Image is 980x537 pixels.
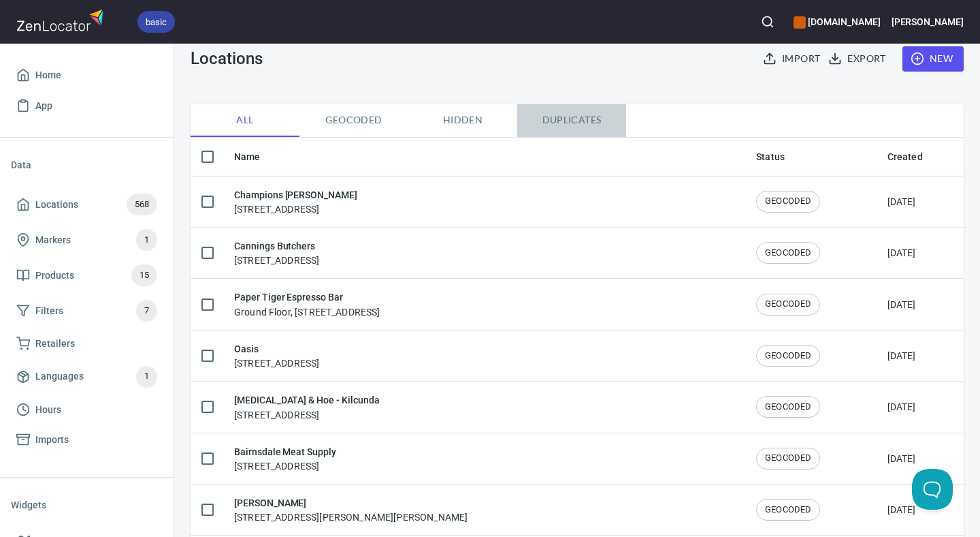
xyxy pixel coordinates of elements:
[892,14,964,29] h6: [PERSON_NAME]
[753,7,783,37] button: Search
[11,489,163,521] li: Widgets
[877,138,964,177] th: Created
[137,11,175,33] div: basic
[745,138,877,177] th: Status
[11,425,163,455] a: Imports
[191,49,262,68] h3: Locations
[887,195,916,209] div: [DATE]
[234,393,379,408] h6: [MEDICAL_DATA] & Hoe - Kilcunda
[11,187,163,222] a: Locations568
[234,187,357,216] div: [STREET_ADDRESS]
[35,431,69,448] span: Imports
[794,16,806,29] button: color-CE600E
[35,303,63,320] span: Filters
[35,232,71,249] span: Markers
[757,452,819,465] span: GEOCODED
[887,452,916,465] div: [DATE]
[11,149,163,181] li: Data
[757,247,819,260] span: GEOCODED
[11,359,163,395] a: Languages1
[234,341,319,356] h6: Oasis
[416,112,509,129] span: Hidden
[794,14,880,29] h6: [DOMAIN_NAME]
[199,112,291,129] span: All
[525,112,618,129] span: Duplicates
[11,60,163,91] a: Home
[308,112,400,129] span: Geocoded
[127,197,157,213] span: 568
[11,395,163,425] a: Hours
[760,46,826,72] button: Import
[137,15,175,29] span: basic
[234,495,468,510] h6: [PERSON_NAME]
[234,495,468,524] div: [STREET_ADDRESS][PERSON_NAME][PERSON_NAME]
[892,7,964,37] button: [PERSON_NAME]
[902,46,964,72] button: New
[234,444,336,473] div: [STREET_ADDRESS]
[887,349,916,363] div: [DATE]
[234,341,319,370] div: [STREET_ADDRESS]
[826,46,891,72] button: Export
[757,350,819,363] span: GEOCODED
[11,222,163,258] a: Markers1
[766,50,820,67] span: Import
[887,503,916,517] div: [DATE]
[887,298,916,311] div: [DATE]
[234,187,357,202] h6: Champions [PERSON_NAME]
[35,401,61,418] span: Hours
[234,290,380,305] h6: Paper Tiger Espresso Bar
[757,401,819,414] span: GEOCODED
[35,67,61,84] span: Home
[912,469,953,510] iframe: Help Scout Beacon - Open
[234,290,380,318] div: Ground Floor, [STREET_ADDRESS]
[35,196,78,213] span: Locations
[234,239,319,267] div: [STREET_ADDRESS]
[234,444,336,459] h6: Bairnsdale Meat Supply
[11,328,163,359] a: Retailers
[136,369,157,384] span: 1
[16,5,108,35] img: zenlocator
[136,232,157,248] span: 1
[794,7,880,37] div: Manage your apps
[131,268,157,283] span: 15
[11,258,163,293] a: Products15
[234,393,379,421] div: [STREET_ADDRESS]
[234,239,319,254] h6: Cannings Butchers
[11,91,163,121] a: App
[887,246,916,260] div: [DATE]
[136,303,157,319] span: 7
[35,267,74,284] span: Products
[35,97,52,114] span: App
[913,50,953,67] span: New
[757,195,819,208] span: GEOCODED
[887,400,916,414] div: [DATE]
[831,50,885,67] span: Export
[35,335,75,352] span: Retailers
[757,298,819,311] span: GEOCODED
[35,368,84,385] span: Languages
[11,293,163,328] a: Filters7
[223,138,745,177] th: Name
[757,504,819,517] span: GEOCODED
